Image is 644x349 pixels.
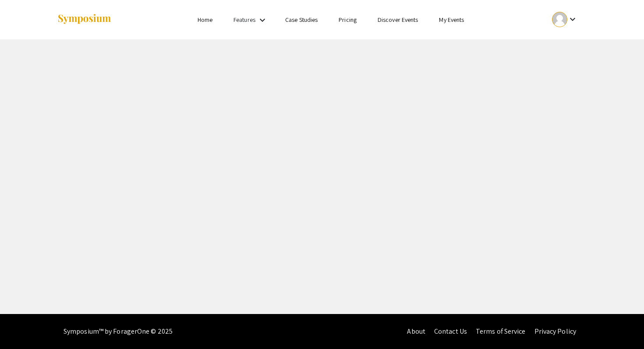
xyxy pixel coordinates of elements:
[378,16,418,24] a: Discover Events
[476,327,526,336] a: Terms of Service
[543,10,587,29] button: Expand account dropdown
[198,16,212,24] a: Home
[339,16,357,24] a: Pricing
[257,15,268,25] mat-icon: Expand Features list
[439,16,464,24] a: My Events
[57,14,112,25] img: Symposium by ForagerOne
[567,14,578,24] mat-icon: Expand account dropdown
[285,16,318,24] a: Case Studies
[534,327,576,336] a: Privacy Policy
[64,314,173,349] div: Symposium™ by ForagerOne © 2025
[434,327,467,336] a: Contact Us
[407,327,425,336] a: About
[234,16,255,24] a: Features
